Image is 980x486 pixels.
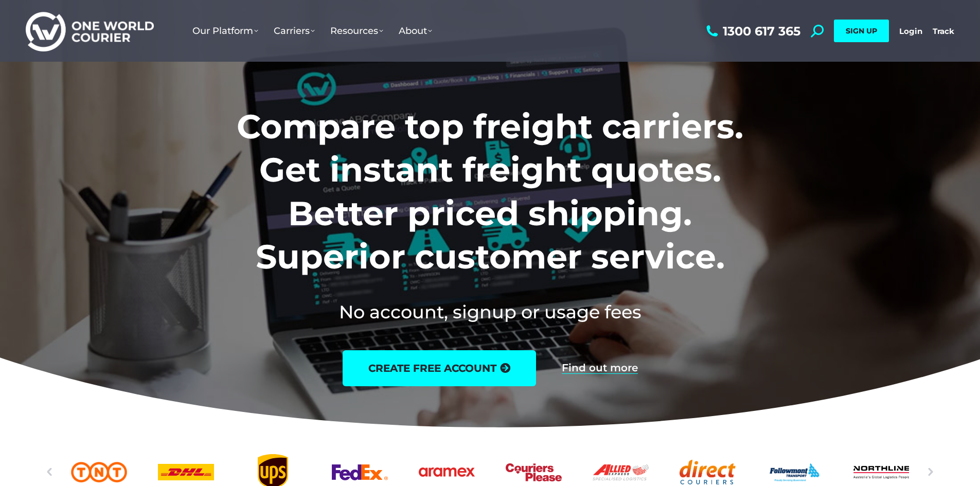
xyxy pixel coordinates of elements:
a: Our Platform [185,15,266,47]
img: One World Courier [26,10,154,52]
a: SIGN UP [834,20,889,42]
a: Find out more [562,363,638,374]
a: Track [933,26,954,36]
span: Carriers [274,25,315,37]
span: SIGN UP [846,26,877,35]
span: About [399,25,432,37]
a: Carriers [266,15,323,47]
a: create free account [343,350,536,386]
span: Resources [330,25,383,37]
a: 1300 617 365 [704,25,800,38]
a: About [391,15,440,47]
a: Resources [323,15,391,47]
h2: No account, signup or usage fees [169,299,811,325]
a: Login [899,26,922,36]
span: Our Platform [192,25,258,37]
h1: Compare top freight carriers. Get instant freight quotes. Better priced shipping. Superior custom... [169,105,811,279]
